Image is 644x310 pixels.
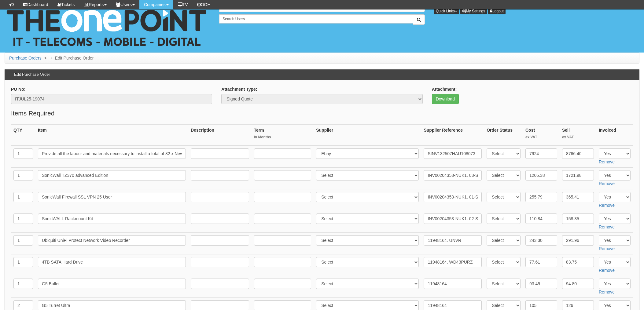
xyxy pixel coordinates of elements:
th: Description [188,125,252,146]
th: Term [252,125,314,146]
a: Remove [599,203,615,208]
label: Attachment: [432,86,457,92]
small: ex VAT [562,135,594,140]
small: ex VAT [525,135,557,140]
label: Attachment Type: [221,86,257,92]
a: Remove [599,290,615,294]
a: Remove [599,159,615,164]
th: Invoiced [596,125,633,146]
th: Order Status [484,125,523,146]
h3: Edit Purchase Order [11,69,53,80]
th: QTY [11,125,35,146]
th: Supplier Reference [421,125,484,146]
a: Download [432,94,459,104]
th: Item [35,125,188,146]
a: Purchase Orders [9,56,42,60]
a: Remove [599,268,615,273]
th: Sell [560,125,596,146]
th: Cost [523,125,560,146]
legend: Items Required [11,109,54,118]
input: Search Users [219,14,413,24]
span: > [43,56,48,60]
a: Logout [488,8,506,14]
label: PO No: [11,86,25,92]
small: In Months [254,135,311,140]
a: My Settings [460,8,487,14]
a: Remove [599,224,615,229]
a: Remove [599,181,615,186]
button: Quick Links [434,8,459,14]
th: Supplier [314,125,421,146]
a: Remove [599,246,615,251]
li: Edit Purchase Order [50,55,94,61]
